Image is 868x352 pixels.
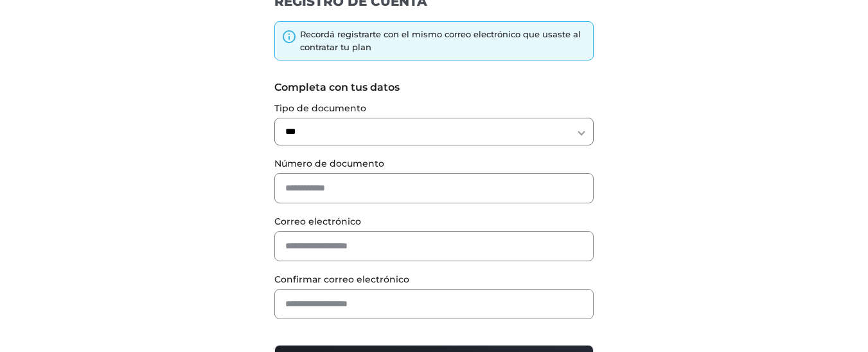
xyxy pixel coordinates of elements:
label: Confirmar correo electrónico [274,273,594,286]
h1: An Error Was Encountered [33,26,829,55]
div: Recordá registrarte con el mismo correo electrónico que usaste al contratar tu plan [300,28,587,53]
label: Número de documento [274,157,594,171]
label: Correo electrónico [274,215,594,228]
label: Completa con tus datos [274,80,594,95]
label: Tipo de documento [274,102,594,115]
p: Unable to load the requested file: pwa/ia.php [42,64,820,77]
